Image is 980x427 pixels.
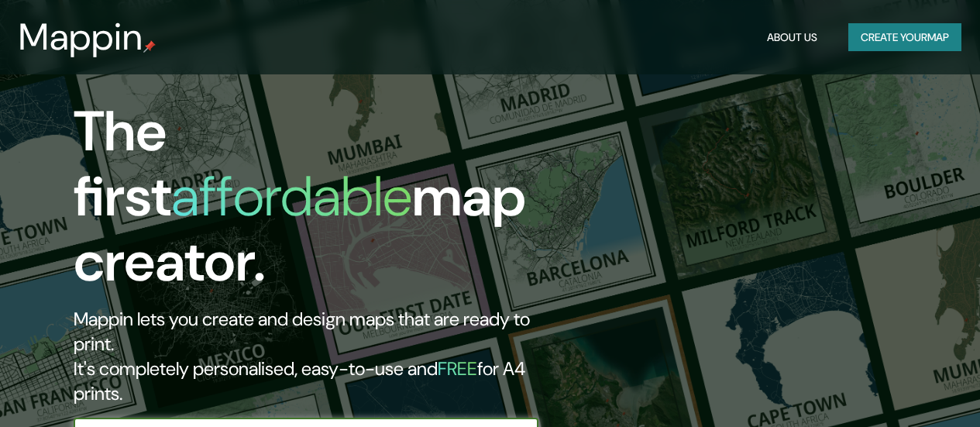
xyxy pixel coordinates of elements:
h2: Mappin lets you create and design maps that are ready to print. It's completely personalised, eas... [74,307,564,406]
h1: affordable [171,160,412,232]
button: About Us [761,23,824,52]
h3: Mappin [19,15,143,59]
img: mappin-pin [143,40,156,53]
h5: FREE [438,356,477,381]
iframe: Help widget launcher [842,367,963,410]
h1: The first map creator. [74,99,564,307]
button: Create yourmap [848,23,961,52]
